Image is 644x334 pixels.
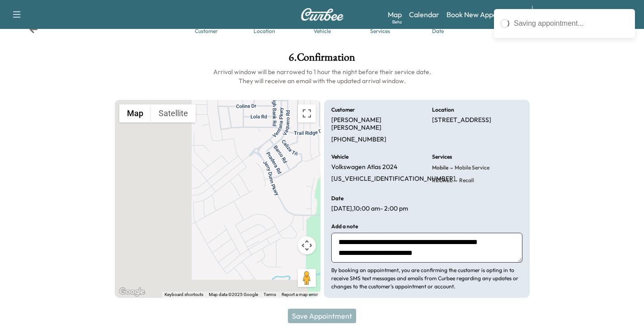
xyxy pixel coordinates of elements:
button: Toggle fullscreen view [298,104,316,122]
button: Map camera controls [298,236,316,254]
span: Map data ©2025 Google [209,292,258,297]
h6: Services [432,154,452,160]
p: Volkswagen Atlas 2024 [331,163,397,171]
div: Saving appointment... [514,18,629,29]
p: [DATE] , 10:00 am - 2:00 pm [331,205,408,213]
h6: Date [331,196,343,201]
button: Show street map [119,104,151,122]
a: Open this area in Google Maps (opens a new window) [117,286,147,298]
span: RECALL [432,177,453,184]
p: [US_VEHICLE_IDENTIFICATION_NUMBER] [331,175,456,183]
a: Calendar [409,9,439,20]
div: Services [370,28,390,34]
a: Book New Appointment [447,9,523,20]
a: Terms (opens in new tab) [263,292,276,297]
h6: Customer [331,107,355,113]
span: - [448,163,453,172]
p: By booking an appointment, you are confirming the customer is opting in to receive SMS text messa... [331,266,522,291]
h6: Vehicle [331,154,348,160]
h1: 6 . Confirmation [115,52,530,67]
span: - [453,176,457,185]
a: MapBeta [388,9,402,20]
span: Mobile [432,164,448,171]
p: [STREET_ADDRESS] [432,116,491,124]
h6: Location [432,107,454,113]
span: Mobile Service [453,164,489,171]
div: Customer [195,28,218,34]
div: Date [432,28,444,34]
button: Drag Pegman onto the map to open Street View [298,269,316,287]
div: Vehicle [314,28,331,34]
p: [PHONE_NUMBER] [331,136,386,144]
div: Back [29,25,38,34]
a: Report a map error [282,292,318,297]
button: Keyboard shortcuts [165,292,203,298]
div: Location [254,28,275,34]
div: Beta [392,19,402,25]
h6: Arrival window will be narrowed to 1 hour the night before their service date. They will receive ... [115,67,530,85]
span: Recall [457,177,474,184]
h6: Add a note [331,224,358,229]
button: Show satellite imagery [151,104,196,122]
img: Curbee Logo [301,8,344,21]
img: Google [117,286,147,298]
p: [PERSON_NAME] [PERSON_NAME] [331,116,422,132]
